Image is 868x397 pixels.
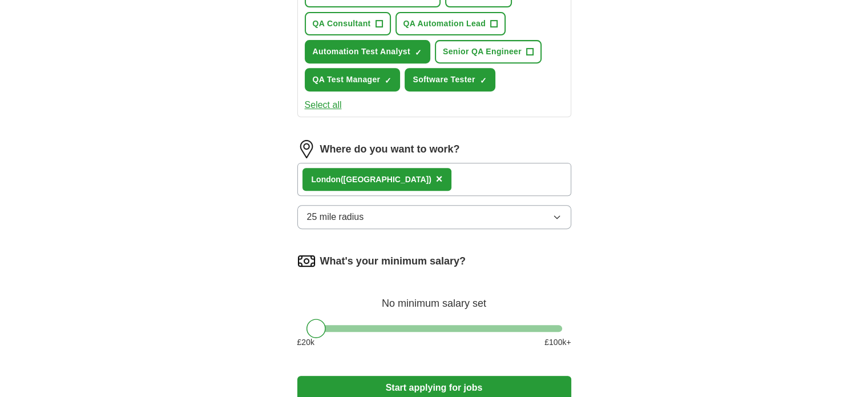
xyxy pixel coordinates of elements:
[385,76,391,85] span: ✓
[341,175,431,184] span: ([GEOGRAPHIC_DATA])
[320,142,460,157] label: Where do you want to work?
[297,284,571,311] div: No minimum salary set
[415,48,422,57] span: ✓
[436,173,443,185] span: ×
[480,76,487,85] span: ✓
[305,40,430,63] button: Automation Test Analyst✓
[313,18,371,30] span: QA Consultant
[305,68,401,91] button: QA Test Manager✓
[405,68,495,91] button: Software Tester✓
[313,74,381,86] span: QA Test Manager
[443,46,522,58] span: Senior QA Engineer
[297,140,316,158] img: location.png
[395,12,506,35] button: QA Automation Lead
[305,12,391,35] button: QA Consultant
[413,74,475,86] span: Software Tester
[297,252,316,270] img: salary.png
[297,205,571,229] button: 25 mile radius
[320,254,466,269] label: What's your minimum salary?
[544,336,571,348] span: £ 100 k+
[297,336,314,348] span: £ 20 k
[312,175,326,184] strong: Lon
[312,174,431,186] div: don
[313,46,410,58] span: Automation Test Analyst
[435,40,542,63] button: Senior QA Engineer
[305,98,342,112] button: Select all
[436,171,443,188] button: ×
[307,210,364,224] span: 25 mile radius
[403,18,486,30] span: QA Automation Lead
